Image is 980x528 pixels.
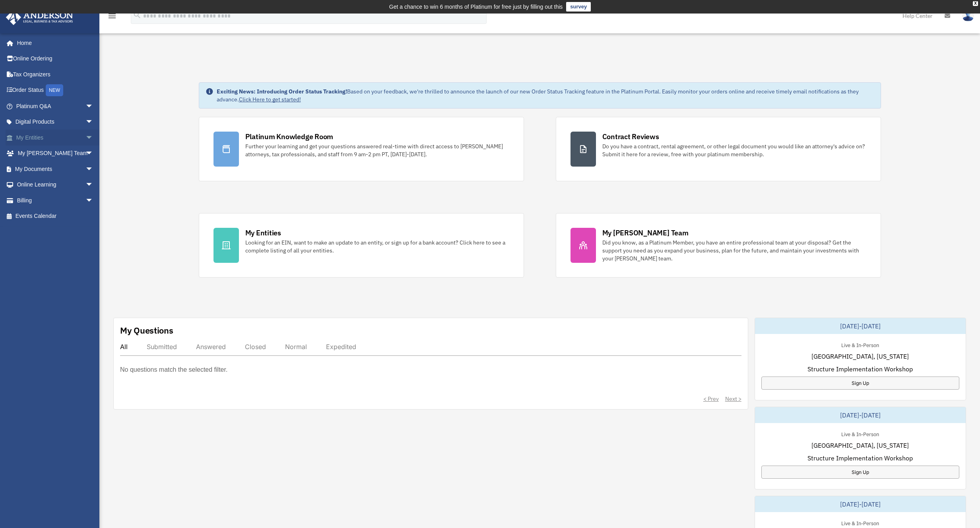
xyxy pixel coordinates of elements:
a: Sign Up [761,466,959,479]
span: [GEOGRAPHIC_DATA], [US_STATE] [811,441,909,450]
p: No questions match the selected filter. [120,364,227,375]
div: Platinum Knowledge Room [245,132,334,142]
div: [DATE]-[DATE] [755,496,966,512]
div: [DATE]-[DATE] [755,318,966,334]
div: Live & In-Person [835,340,885,349]
div: All [120,343,128,351]
a: My Entities Looking for an EIN, want to make an update to an entity, or sign up for a bank accoun... [199,213,524,278]
span: Structure Implementation Workshop [807,453,913,463]
a: My Documentsarrow_drop_down [6,161,105,177]
span: arrow_drop_down [85,146,101,162]
a: Contract Reviews Do you have a contract, rental agreement, or other legal document you would like... [556,117,881,181]
span: arrow_drop_down [85,161,101,177]
div: Contract Reviews [602,132,659,142]
div: Based on your feedback, we're thrilled to announce the launch of our new Order Status Tracking fe... [217,87,874,103]
a: Platinum Q&Aarrow_drop_down [6,98,105,114]
a: Home [6,35,101,51]
span: Structure Implementation Workshop [807,364,913,374]
a: Platinum Knowledge Room Further your learning and get your questions answered real-time with dire... [199,117,524,181]
div: Normal [285,343,307,351]
a: Sign Up [761,377,959,390]
span: [GEOGRAPHIC_DATA], [US_STATE] [811,351,909,361]
strong: Exciting News: Introducing Order Status Tracking! [217,88,347,95]
i: menu [107,11,117,21]
div: Do you have a contract, rental agreement, or other legal document you would like an attorney's ad... [602,142,866,158]
div: Live & In-Person [835,518,885,527]
div: [DATE]-[DATE] [755,407,966,423]
a: Online Learningarrow_drop_down [6,177,105,193]
div: Further your learning and get your questions answered real-time with direct access to [PERSON_NAM... [245,142,509,158]
a: Events Calendar [6,208,105,224]
img: Anderson Advisors Platinum Portal [4,10,76,25]
a: Tax Organizers [6,66,105,82]
a: Click Here to get started! [239,96,301,103]
div: close [973,1,978,6]
div: Looking for an EIN, want to make an update to an entity, or sign up for a bank account? Click her... [245,239,509,254]
a: Order StatusNEW [6,82,105,99]
a: Billingarrow_drop_down [6,192,105,208]
div: Submitted [147,343,177,351]
a: Digital Productsarrow_drop_down [6,114,105,130]
span: arrow_drop_down [85,130,101,146]
a: Online Ordering [6,51,105,67]
div: Answered [196,343,226,351]
div: My Entities [245,228,281,238]
div: Expedited [326,343,356,351]
div: Closed [245,343,266,351]
div: Live & In-Person [835,429,885,438]
i: search [133,11,142,19]
a: menu [107,14,117,21]
span: arrow_drop_down [85,192,101,209]
img: User Pic [962,10,974,21]
span: arrow_drop_down [85,98,101,115]
a: My Entitiesarrow_drop_down [6,130,105,146]
span: arrow_drop_down [85,177,101,193]
div: My Questions [120,324,173,336]
span: arrow_drop_down [85,114,101,130]
a: My [PERSON_NAME] Teamarrow_drop_down [6,146,105,161]
div: Get a chance to win 6 months of Platinum for free just by filling out this [389,2,563,12]
div: Did you know, as a Platinum Member, you have an entire professional team at your disposal? Get th... [602,239,866,262]
div: My [PERSON_NAME] Team [602,228,689,238]
a: My [PERSON_NAME] Team Did you know, as a Platinum Member, you have an entire professional team at... [556,213,881,278]
a: survey [566,2,591,12]
div: NEW [46,84,63,96]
